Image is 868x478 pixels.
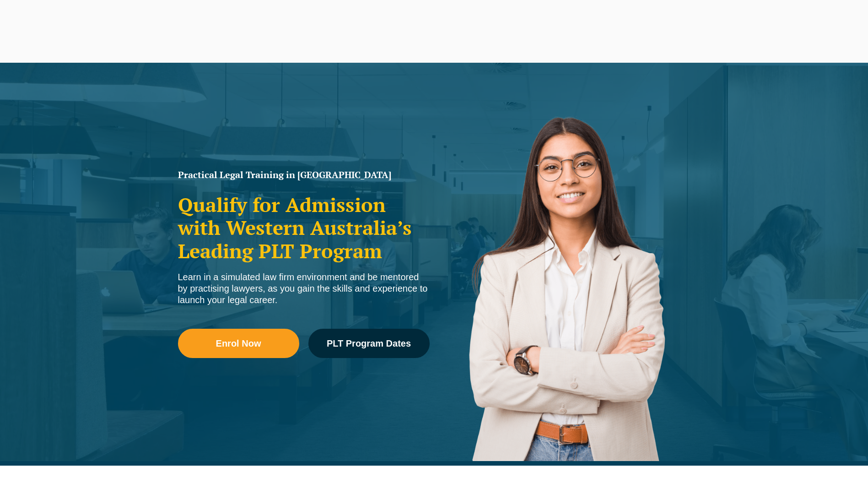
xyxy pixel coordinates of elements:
[178,329,299,358] a: Enrol Now
[178,170,430,179] h1: Practical Legal Training in [GEOGRAPHIC_DATA]
[216,339,261,348] span: Enrol Now
[327,339,411,348] span: PLT Program Dates
[178,272,430,306] div: Learn in a simulated law firm environment and be mentored by practising lawyers, as you gain the ...
[178,193,430,262] h2: Qualify for Admission with Western Australia’s Leading PLT Program
[308,329,430,358] a: PLT Program Dates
